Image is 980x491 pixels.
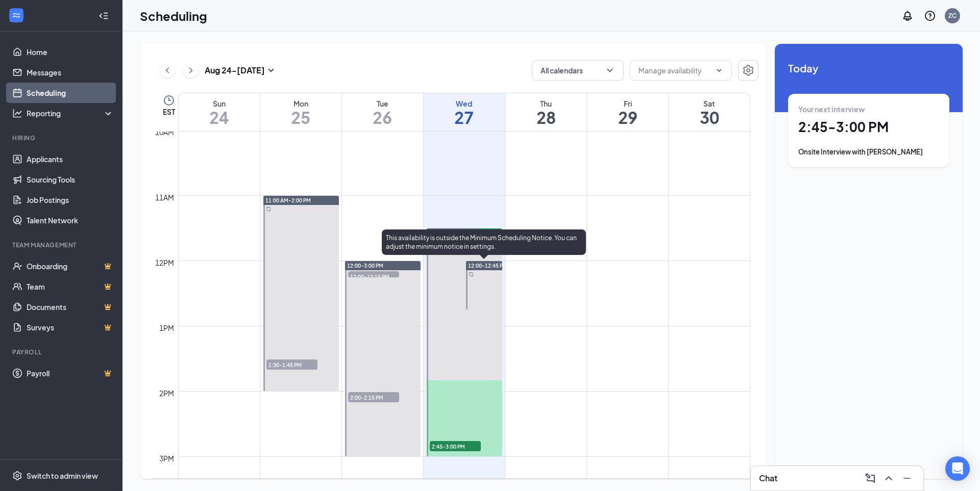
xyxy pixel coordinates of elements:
svg: Clock [163,94,175,107]
a: Sourcing Tools [27,169,114,190]
a: DocumentsCrown [27,297,114,317]
a: August 30, 2025 [669,93,750,131]
a: OnboardingCrown [27,256,114,276]
a: August 28, 2025 [505,93,586,131]
div: 10am [153,126,176,138]
a: TeamCrown [27,276,114,297]
svg: ChevronDown [715,66,723,74]
div: Switch to admin view [27,471,98,481]
div: Open Intercom Messenger [945,456,970,481]
button: ChevronUp [880,470,897,486]
div: 11am [153,192,176,203]
h1: Scheduling [140,7,207,24]
span: Today [788,60,949,76]
svg: ChevronLeft [162,64,173,76]
div: Wed [424,98,505,109]
svg: ChevronRight [186,64,196,76]
a: August 25, 2025 [260,93,341,131]
a: August 29, 2025 [587,93,668,131]
svg: Sync [469,272,474,277]
a: August 27, 2025 [424,93,505,131]
h1: 29 [587,109,668,126]
span: 12:00-12:45 PM [468,262,507,269]
div: 3pm [157,453,176,464]
h3: Aug 24 - [DATE] [205,65,265,76]
a: SurveysCrown [27,317,114,338]
a: Messages [27,62,114,83]
a: Applicants [27,149,114,169]
span: 2:00-2:15 PM [348,392,399,402]
div: Sat [669,98,750,109]
button: All calendarsChevronDown [532,60,624,81]
a: Job Postings [27,190,114,210]
svg: Settings [742,64,754,76]
svg: QuestionInfo [924,10,936,22]
div: Tue [342,98,423,109]
div: ZC [948,11,957,20]
h1: 2:45 - 3:00 PM [798,118,939,136]
a: Scheduling [27,83,114,103]
div: Mon [260,98,341,109]
div: 2pm [157,387,176,399]
span: 11:00 AM-2:00 PM [265,197,311,204]
h1: 26 [342,109,423,126]
h3: Chat [759,473,777,484]
svg: ComposeMessage [864,472,876,484]
div: This availability is outside the Minimum Scheduling Notice. You can adjust the minimum notice in ... [382,229,586,255]
div: Thu [505,98,586,109]
button: ChevronLeft [160,63,175,78]
h1: 27 [424,109,505,126]
span: EST [163,107,175,117]
a: August 24, 2025 [179,93,260,131]
svg: ChevronUp [883,472,895,484]
div: 1pm [157,322,176,333]
div: Fri [587,98,668,109]
a: Home [27,42,114,62]
a: Talent Network [27,210,114,230]
svg: SmallChevronDown [265,64,277,76]
h1: 30 [669,109,750,126]
button: Settings [738,60,758,81]
div: Team Management [12,241,112,249]
div: Payroll [12,348,112,356]
input: Manage availability [639,65,711,76]
a: PayrollCrown [27,363,114,383]
svg: ChevronDown [605,65,615,75]
div: Hiring [12,134,112,142]
span: 2:45-3:00 PM [430,441,481,451]
svg: Analysis [12,108,22,118]
h1: 24 [179,109,260,126]
span: 1:30-1:45 PM [266,359,317,370]
div: 12pm [153,257,176,268]
button: Minimize [899,470,915,486]
div: Onsite Interview with [PERSON_NAME] [798,147,939,157]
a: August 26, 2025 [342,93,423,131]
div: Your next interview [798,104,939,114]
span: 12:00-3:00 PM [347,262,383,269]
h1: 25 [260,109,341,126]
svg: Minimize [901,472,913,484]
button: ComposeMessage [862,470,878,486]
svg: Notifications [901,10,914,22]
span: 12:00-12:15 PM [348,271,399,281]
button: ChevronRight [183,63,199,78]
svg: Sync [266,206,271,212]
div: Sun [179,98,260,109]
svg: WorkstreamLogo [11,10,21,20]
div: Reporting [27,108,114,118]
h1: 28 [505,109,586,126]
svg: Collapse [99,11,109,21]
svg: Settings [12,471,22,481]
